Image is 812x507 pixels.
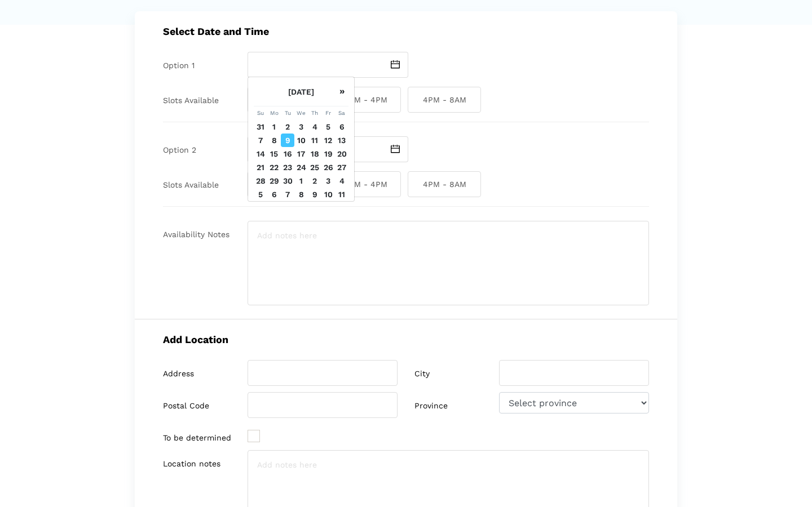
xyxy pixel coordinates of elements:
th: Mo [267,106,281,120]
td: 18 [308,147,321,161]
td: 14 [254,147,267,161]
label: Province [414,401,448,411]
td: 13 [335,134,348,147]
span: 4PM - 8AM [408,87,481,113]
td: 19 [321,147,335,161]
td: 21 [254,161,267,174]
label: Option 1 [163,61,195,70]
td: 30 [281,174,294,188]
td: 8 [267,134,281,147]
th: [DATE] [267,77,335,106]
label: City [414,369,430,379]
td: 2 [281,120,294,134]
td: 10 [294,134,308,147]
td: 6 [335,120,348,134]
td: 11 [308,134,321,147]
label: Postal Code [163,401,209,411]
td: 9 [281,134,294,147]
th: Fr [321,106,335,120]
td: 1 [267,120,281,134]
label: Address [163,369,194,379]
td: 26 [321,161,335,174]
td: 4 [308,120,321,134]
td: 7 [254,134,267,147]
th: We [294,106,308,120]
td: 5 [254,188,267,201]
td: 28 [254,174,267,188]
label: Slots Available [163,96,219,105]
td: 23 [281,161,294,174]
td: 7 [281,188,294,201]
label: Location notes [163,459,220,469]
td: 10 [321,188,335,201]
td: 15 [267,147,281,161]
h5: Select Date and Time [163,25,649,37]
th: Sa [335,106,348,120]
label: Availability Notes [163,230,230,239]
span: 12PM - 4PM [328,171,401,197]
th: Th [308,106,321,120]
td: 29 [267,174,281,188]
td: 25 [308,161,321,174]
td: 22 [267,161,281,174]
td: 5 [321,120,335,134]
h5: Add Location [163,333,649,345]
label: Slots Available [163,180,219,190]
th: Tu [281,106,294,120]
span: 12PM - 4PM [328,87,401,113]
th: » [335,77,348,106]
td: 3 [321,174,335,188]
label: Option 2 [163,145,196,155]
td: 12 [321,134,335,147]
td: 6 [267,188,281,201]
td: 1 [294,174,308,188]
td: 9 [308,188,321,201]
td: 11 [335,188,348,201]
td: 27 [335,161,348,174]
td: 24 [294,161,308,174]
td: 16 [281,147,294,161]
span: 4PM - 8AM [408,171,481,197]
td: 31 [254,120,267,134]
td: 17 [294,147,308,161]
th: Su [254,106,267,120]
td: 2 [308,174,321,188]
label: To be determined [163,433,231,443]
td: 20 [335,147,348,161]
td: 4 [335,174,348,188]
td: 3 [294,120,308,134]
td: 8 [294,188,308,201]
